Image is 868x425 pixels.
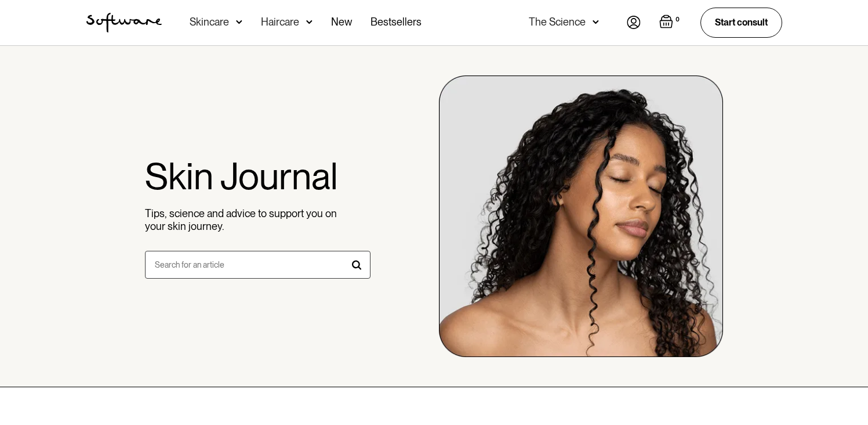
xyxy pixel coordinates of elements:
div: 0 [673,15,682,25]
img: arrow down [306,16,313,28]
a: Open cart [659,15,682,31]
p: Tips, science and advice to support you on your skin journey. [145,207,340,232]
img: arrow down [236,16,242,28]
img: Software Logo [86,13,162,33]
img: arrow down [593,16,599,28]
input: Search for an article [145,251,371,279]
a: home [86,13,162,33]
div: Skincare [190,16,229,28]
div: Haircare [261,16,299,28]
div: The Science [529,16,586,28]
h1: Skin Journal [145,154,371,199]
form: search form [145,251,371,279]
img: Skin Journal [439,74,724,359]
a: Start consult [700,8,782,37]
